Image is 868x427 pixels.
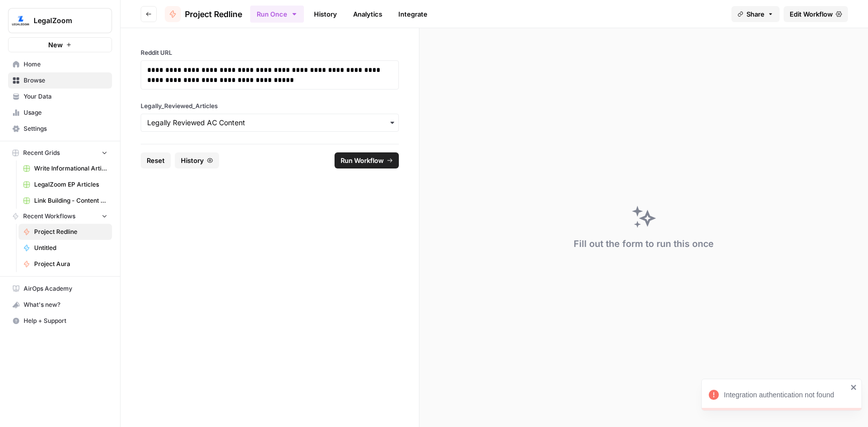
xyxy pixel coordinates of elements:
[9,297,112,312] div: What's new?
[34,16,94,26] span: LegalZoom
[23,212,75,221] span: Recent Workflows
[19,177,112,193] a: LegalZoom EP Articles
[19,224,112,240] a: Project Redline
[24,284,107,293] span: AirOps Academy
[8,105,112,121] a: Usage
[24,108,107,117] span: Usage
[19,160,112,177] a: Write Informational Article
[34,227,107,236] span: Project Redline
[19,240,112,256] a: Untitled
[23,148,60,157] span: Recent Grids
[8,281,112,297] a: AirOps Academy
[731,6,780,22] button: Share
[34,260,107,269] span: Project Aura
[574,237,714,251] div: Fill out the form to run this once
[308,6,343,22] a: History
[141,48,399,57] label: Reddit URL
[19,256,112,272] a: Project Aura
[24,60,107,69] span: Home
[147,155,165,165] span: Reset
[185,8,242,20] span: Project Redline
[784,6,848,22] a: Edit Workflow
[165,6,242,22] a: Project Redline
[34,243,107,252] span: Untitled
[8,89,112,105] a: Your Data
[34,164,107,173] span: Write Informational Article
[347,6,388,22] a: Analytics
[24,316,107,325] span: Help + Support
[24,124,107,133] span: Settings
[141,152,171,168] button: Reset
[392,6,433,22] a: Integrate
[175,152,219,168] button: History
[8,8,112,33] button: Workspace: LegalZoom
[250,6,304,23] button: Run Once
[24,92,107,101] span: Your Data
[48,40,63,50] span: New
[24,76,107,85] span: Browse
[724,390,847,400] div: Integration authentication not found
[34,180,107,189] span: LegalZoom EP Articles
[8,209,112,224] button: Recent Workflows
[335,152,399,168] button: Run Workflow
[34,196,107,205] span: Link Building - Content Briefs
[8,56,112,72] a: Home
[147,118,392,128] input: Legally Reviewed AC Content
[181,155,204,165] span: History
[141,102,399,111] label: Legally_Reviewed_Articles
[746,9,765,19] span: Share
[8,313,112,329] button: Help + Support
[12,12,30,30] img: LegalZoom Logo
[850,383,857,391] button: close
[8,72,112,89] a: Browse
[19,193,112,209] a: Link Building - Content Briefs
[8,145,112,160] button: Recent Grids
[8,297,112,313] button: What's new?
[341,155,384,165] span: Run Workflow
[8,121,112,137] a: Settings
[8,37,112,52] button: New
[790,9,833,19] span: Edit Workflow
